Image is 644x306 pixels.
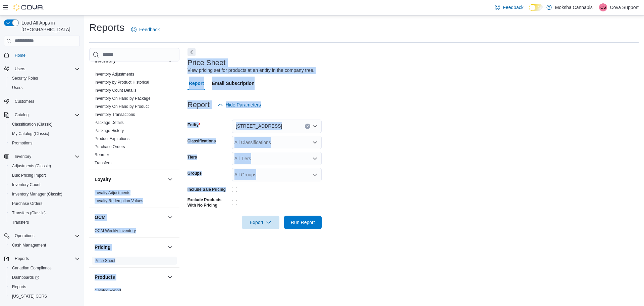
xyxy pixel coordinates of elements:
[12,65,28,73] button: Users
[9,292,80,300] span: Washington CCRS
[12,111,80,119] span: Catalog
[15,112,29,118] span: Catalog
[12,65,80,73] span: Users
[9,190,80,198] span: Inventory Manager (Classic)
[95,152,109,158] span: Reorder
[12,85,22,90] span: Users
[15,256,29,261] span: Reports
[95,96,151,101] span: Inventory On Hand by Package
[95,104,149,109] span: Inventory On Hand by Product
[12,265,52,271] span: Canadian Compliance
[1,96,83,106] button: Customers
[9,139,80,147] span: Promotions
[9,84,25,92] a: Users
[89,189,179,208] div: Loyalty
[9,241,80,249] span: Cash Management
[9,120,80,128] span: Classification (Classic)
[12,255,80,263] span: Reports
[95,161,111,165] a: Transfers
[187,155,197,160] label: Tiers
[1,152,83,161] button: Inventory
[95,176,111,183] h3: Loyalty
[610,3,639,11] p: Cova Support
[187,48,196,56] button: Next
[9,283,29,291] a: Reports
[15,53,25,58] span: Home
[95,112,135,117] a: Inventory Transactions
[9,273,80,281] span: Dashboards
[95,190,130,195] a: Loyalty Adjustments
[95,214,165,221] button: OCM
[9,139,35,147] a: Promotions
[95,228,136,233] span: OCM Weekly Inventory
[284,216,322,229] button: Run Report
[166,57,174,65] button: Inventory
[12,201,43,206] span: Purchase Orders
[555,3,593,11] p: Moksha Cannabis
[7,241,83,250] button: Cash Management
[9,162,80,170] span: Adjustments (Classic)
[9,200,45,208] a: Purchase Orders
[312,124,318,129] button: Open list of options
[95,144,125,149] a: Purchase Orders
[9,181,80,189] span: Inventory Count
[503,4,523,11] span: Feedback
[12,182,41,187] span: Inventory Count
[95,258,115,263] a: Price Sheet
[95,244,165,251] button: Pricing
[95,160,111,166] span: Transfers
[7,208,83,218] button: Transfers (Classic)
[12,294,47,299] span: [US_STATE] CCRS
[95,228,136,233] a: OCM Weekly Inventory
[95,136,129,141] a: Product Expirations
[95,88,137,93] a: Inventory Count Details
[187,187,226,192] label: Include Sale Pricing
[305,124,310,129] button: Clear input
[12,140,33,146] span: Promotions
[9,283,80,291] span: Reports
[95,274,165,280] button: Products
[95,176,165,183] button: Loyalty
[1,254,83,263] button: Reports
[187,101,210,109] h3: Report
[12,232,80,240] span: Operations
[95,198,143,204] span: Loyalty Redemption Values
[9,209,80,217] span: Transfers (Classic)
[95,120,124,125] span: Package Details
[226,101,261,108] span: Hide Parameters
[12,275,39,280] span: Dashboards
[95,258,115,263] span: Price Sheet
[95,104,149,109] a: Inventory On Hand by Product
[7,138,83,148] button: Promotions
[9,74,41,82] a: Security Roles
[9,130,52,138] a: My Catalog (Classic)
[166,243,174,251] button: Pricing
[12,232,37,240] button: Operations
[9,120,55,128] a: Classification (Classic)
[128,23,162,36] a: Feedback
[95,120,124,125] a: Package Details
[1,110,83,120] button: Catalog
[9,84,80,92] span: Users
[492,1,526,14] a: Feedback
[189,77,204,90] span: Report
[9,209,48,217] a: Transfers (Classic)
[12,255,32,263] button: Reports
[95,96,151,101] a: Inventory On Hand by Package
[95,72,134,77] span: Inventory Adjustments
[595,3,597,11] p: |
[187,67,315,74] div: View pricing set for products at an entity in the company tree.
[599,3,607,11] div: Cova Support
[600,3,606,11] span: CS
[236,122,282,130] span: [STREET_ADDRESS]
[166,213,174,221] button: OCM
[312,172,318,177] button: Open list of options
[15,66,25,72] span: Users
[9,218,80,226] span: Transfers
[1,50,83,60] button: Home
[95,144,125,149] span: Purchase Orders
[12,51,80,59] span: Home
[9,273,42,281] a: Dashboards
[7,189,83,199] button: Inventory Manager (Classic)
[95,88,137,93] span: Inventory Count Details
